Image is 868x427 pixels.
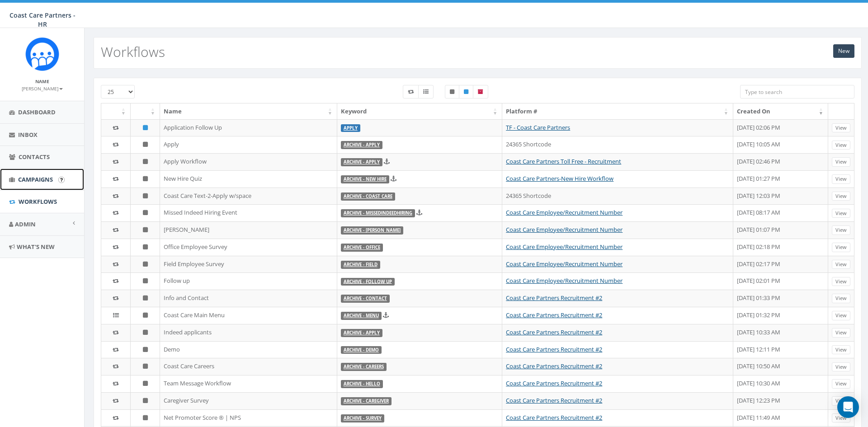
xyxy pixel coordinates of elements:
[160,188,337,205] td: Coast Care Text-2-Apply w/space
[160,341,337,358] td: Demo
[344,296,387,301] a: Archive - CONTACT
[35,78,49,84] small: Name
[832,294,850,303] a: View
[143,227,148,233] i: Unpublished
[19,197,57,206] span: Workflows
[143,125,148,131] i: Published
[160,170,337,188] td: New Hire Quiz
[733,256,828,273] td: [DATE] 02:17 PM
[143,244,148,250] i: Unpublished
[344,313,379,319] a: Archive - Menu
[832,209,850,218] a: View
[832,379,850,389] a: View
[344,364,384,370] a: Archive - Careers
[143,261,148,267] i: Unpublished
[837,396,859,418] div: Open Intercom Messenger
[344,278,392,284] a: Archive - Follow up
[733,239,828,256] td: [DATE] 02:18 PM
[733,188,828,205] td: [DATE] 12:03 PM
[506,260,623,268] a: Coast Care Employee/Recruitment Number
[22,84,63,92] a: [PERSON_NAME]
[143,312,148,318] i: Unpublished
[733,272,828,290] td: [DATE] 02:01 PM
[160,409,337,427] td: Net Promoter Score ® | NPS
[344,142,380,148] a: Archive - Apply
[101,44,165,59] h2: Workflows
[506,243,623,251] a: Coast Care Employee/Recruitment Number
[832,157,850,167] a: View
[344,244,380,250] a: Archive - Office
[502,188,733,205] td: 24365 Shortcode
[733,153,828,170] td: [DATE] 02:46 PM
[733,324,828,341] td: [DATE] 10:33 AM
[506,362,602,370] a: Coast Care Partners Recruitment #2
[832,260,850,269] a: View
[344,262,377,267] a: Archive - Field
[58,177,65,183] input: Submit
[160,103,337,119] th: Name: activate to sort column ascending
[832,192,850,201] a: View
[344,210,412,216] a: Archive - MissedIndeedHiring
[25,37,59,71] img: Rally_Corp_Icon_1.png
[160,153,337,170] td: Apply Workflow
[506,294,602,302] a: Coast Care Partners Recruitment #2
[733,204,828,221] td: [DATE] 08:17 AM
[832,174,850,184] a: View
[143,176,148,182] i: Unpublished
[19,153,50,161] span: Contacts
[832,362,850,372] a: View
[17,243,55,251] span: What's New
[733,307,828,324] td: [DATE] 01:32 PM
[160,221,337,239] td: [PERSON_NAME]
[344,347,379,353] a: Archive - Demo
[101,103,131,119] th: : activate to sort column ascending
[337,103,502,119] th: Keyword: activate to sort column ascending
[160,136,337,153] td: Apply
[832,141,850,150] a: View
[506,328,602,336] a: Coast Care Partners Recruitment #2
[502,136,733,153] td: 24365 Shortcode
[143,329,148,335] i: Unpublished
[832,396,850,406] a: View
[160,204,337,221] td: Missed Indeed Hiring Event
[733,409,828,427] td: [DATE] 11:49 AM
[143,278,148,284] i: Unpublished
[344,159,380,165] a: Archive - Apply
[733,392,828,409] td: [DATE] 12:23 PM
[160,119,337,136] td: Application Follow Up
[733,375,828,392] td: [DATE] 10:30 AM
[344,415,382,421] a: Archive - Survey
[506,413,602,422] a: Coast Care Partners Recruitment #2
[506,396,602,404] a: Coast Care Partners Recruitment #2
[506,123,570,131] a: TF - Coast Care Partners
[143,193,148,199] i: Unpublished
[733,136,828,153] td: [DATE] 10:05 AM
[143,210,148,216] i: Unpublished
[832,413,850,423] a: View
[506,208,623,216] a: Coast Care Employee/Recruitment Number
[832,277,850,286] a: View
[833,44,854,58] a: New
[418,85,434,99] label: Menu
[740,85,854,99] input: Type to search
[733,290,828,307] td: [DATE] 01:33 PM
[160,272,337,290] td: Follow up
[143,159,148,164] i: Unpublished
[344,330,380,336] a: Archive - Apply
[160,290,337,307] td: Info and Contact
[15,220,36,228] span: Admin
[344,125,358,131] a: Apply
[506,345,602,353] a: Coast Care Partners Recruitment #2
[143,363,148,369] i: Unpublished
[18,131,38,139] span: Inbox
[344,176,387,182] a: Archive - New Hire
[143,347,148,352] i: Unpublished
[160,392,337,409] td: Caregiver Survey
[832,123,850,133] a: View
[160,256,337,273] td: Field Employee Survey
[344,193,392,199] a: Archive - Coast Care
[160,358,337,375] td: Coast Care Careers
[143,380,148,386] i: Unpublished
[733,170,828,188] td: [DATE] 01:27 PM
[832,225,850,235] a: View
